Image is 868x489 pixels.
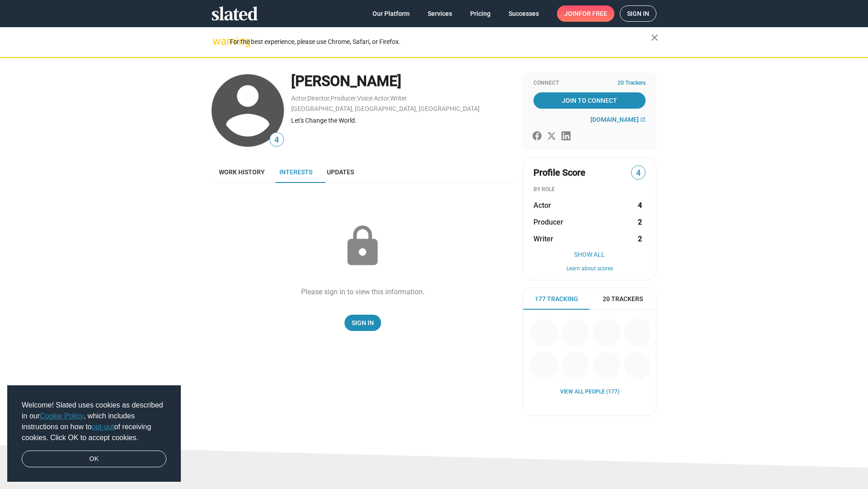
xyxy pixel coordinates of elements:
[22,400,166,443] span: Welcome! Slated uses cookies as described in our , which includes instructions on how to of recei...
[212,36,223,47] mat-icon: warning
[533,92,646,109] a: Join To Connect
[564,5,607,22] span: Join
[357,95,389,102] a: Voice Actor
[560,388,619,396] a: View all People (177)
[301,287,425,297] div: Please sign in to view this information.
[340,224,385,269] mat-icon: lock
[535,295,578,303] span: 177 Tracking
[420,5,459,22] a: Services
[620,5,656,22] a: Sign in
[373,5,410,22] span: Our Platform
[590,116,639,123] span: [DOMAIN_NAME]
[533,167,585,179] span: Profile Score
[352,315,374,331] span: Sign In
[579,5,607,22] span: for free
[291,105,480,112] a: [GEOGRAPHIC_DATA], [GEOGRAPHIC_DATA], [GEOGRAPHIC_DATA]
[212,161,272,183] a: Work history
[356,96,357,101] span: ,
[533,251,646,258] button: Show All
[640,117,646,122] mat-icon: open_in_new
[279,168,312,176] span: Interests
[230,36,651,48] div: For the best experience, please use Chrome, Safari, or Firefox.
[557,5,614,22] a: Joinfor free
[327,168,354,176] span: Updates
[40,412,84,420] a: Cookie Policy
[627,6,649,21] span: Sign in
[603,295,643,303] span: 20 Trackers
[428,5,452,22] span: Services
[344,315,381,331] a: Sign In
[320,161,361,183] a: Updates
[7,385,181,482] div: cookieconsent
[649,32,660,43] mat-icon: close
[307,95,330,102] a: Director
[533,217,563,227] span: Producer
[272,161,320,183] a: Interests
[533,234,553,244] span: Writer
[219,168,265,176] span: Work history
[291,95,307,102] a: Actor
[390,95,407,102] a: Writer
[389,96,390,101] span: ,
[533,80,646,87] div: Connect
[330,96,330,101] span: ,
[291,72,514,91] div: [PERSON_NAME]
[632,167,645,179] span: 4
[92,423,114,431] a: opt-out
[291,116,514,125] div: Let's Change the World.
[638,217,642,227] strong: 2
[365,5,417,22] a: Our Platform
[533,186,646,193] div: BY ROLE
[590,116,646,123] a: [DOMAIN_NAME]
[270,134,283,146] span: 4
[535,92,644,109] span: Join To Connect
[618,80,646,87] span: 20 Trackers
[533,265,646,273] button: Learn about scores
[463,5,498,22] a: Pricing
[330,95,356,102] a: Producer
[638,234,642,244] strong: 2
[638,201,642,210] strong: 4
[307,96,307,101] span: ,
[22,451,166,468] a: dismiss cookie message
[533,201,551,210] span: Actor
[509,5,539,22] span: Successes
[501,5,546,22] a: Successes
[470,5,491,22] span: Pricing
